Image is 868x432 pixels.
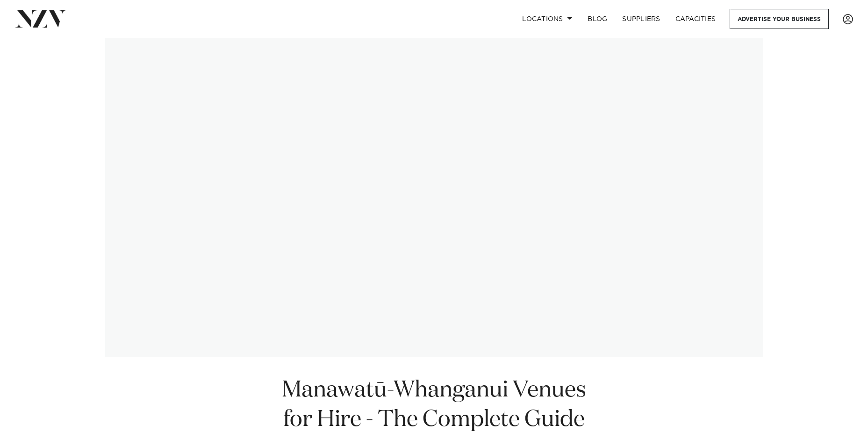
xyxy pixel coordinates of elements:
a: Capacities [668,9,724,29]
img: nzv-logo.png [15,10,66,27]
a: BLOG [580,9,615,29]
a: SUPPLIERS [615,9,667,29]
a: Advertise your business [730,9,829,29]
a: Locations [515,9,580,29]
